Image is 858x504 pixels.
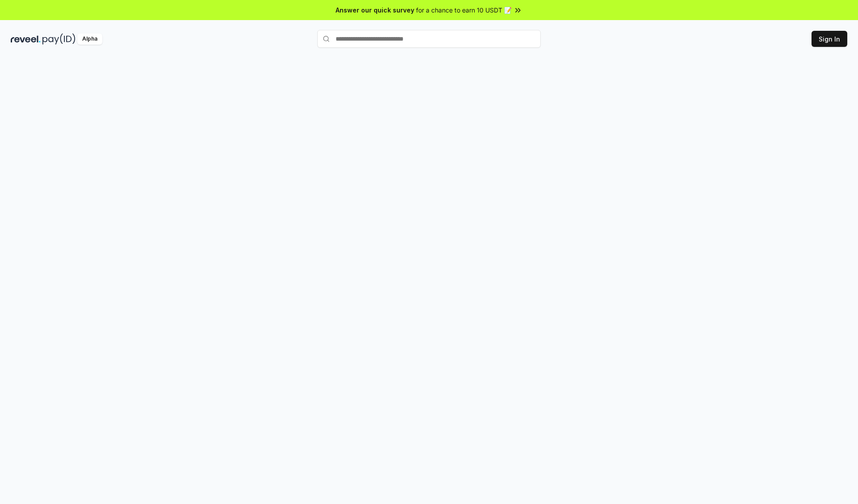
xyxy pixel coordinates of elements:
img: pay_id [42,33,76,45]
div: Alpha [77,33,102,45]
span: for a chance to earn 10 USDT 📝 [416,5,512,15]
button: Sign In [812,31,847,47]
img: reveel_dark [11,33,41,45]
span: Answer our quick survey [336,5,414,15]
